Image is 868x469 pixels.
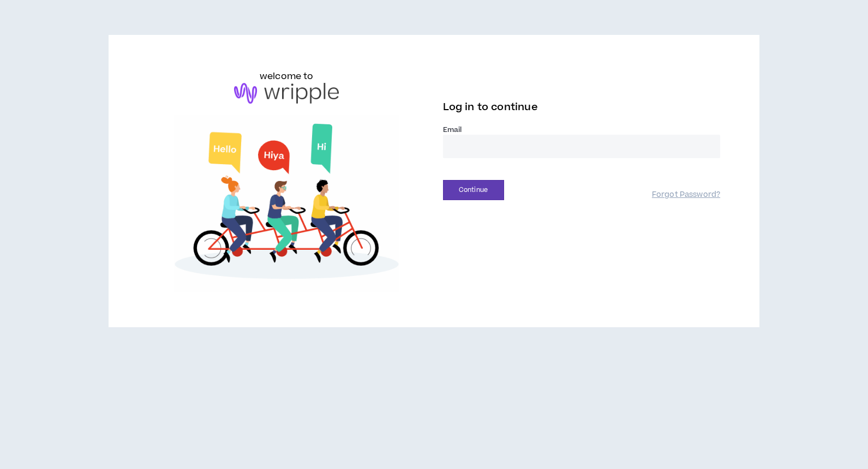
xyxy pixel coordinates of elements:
[260,70,314,83] h6: welcome to
[234,83,339,104] img: logo-brand.png
[148,115,426,293] img: Welcome to Wripple
[443,180,504,200] button: Continue
[443,100,538,114] span: Log in to continue
[443,125,721,135] label: Email
[652,190,720,200] a: Forgot Password?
